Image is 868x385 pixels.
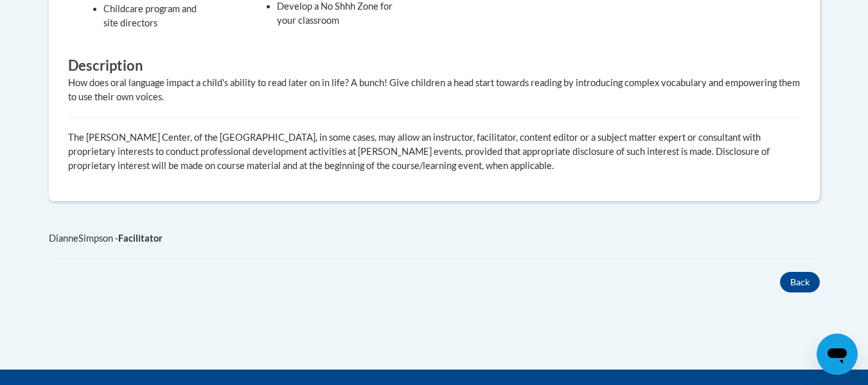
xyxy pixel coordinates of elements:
[118,233,163,244] b: Facilitator
[68,56,801,76] h3: Description
[68,130,801,173] p: The [PERSON_NAME] Center, of the [GEOGRAPHIC_DATA], in some cases, may allow an instructor, facil...
[817,334,858,375] iframe: Button to launch messaging window
[780,272,820,292] button: Back
[68,76,801,104] div: How does oral language impact a child's ability to read later on in life? A bunch! Give children ...
[103,2,213,30] li: Childcare program and site directors
[49,231,820,246] div: DianneSimpson -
